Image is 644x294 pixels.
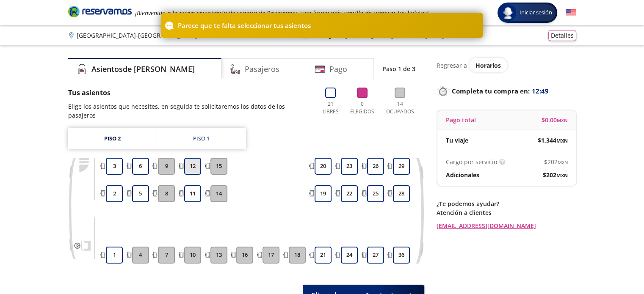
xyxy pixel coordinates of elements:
[557,117,568,124] small: MXN
[68,88,311,98] p: Tus asientos
[106,185,123,202] button: 2
[446,115,476,124] p: Pago total
[289,247,306,264] button: 18
[315,185,332,202] button: 19
[158,247,175,264] button: 7
[236,247,253,264] button: 16
[393,185,410,202] button: 28
[542,115,568,124] span: $ 0.00
[178,21,311,30] p: Parece que te falta seleccionar tus asientos
[446,170,479,179] p: Adicionales
[341,185,358,202] button: 22
[558,159,568,165] small: MXN
[135,9,428,17] em: ¡Bienvenido a la nueva experiencia de compra de Reservamos, una forma más sencilla de comprar tus...
[158,158,175,175] button: 9
[263,247,279,264] button: 17
[68,102,311,120] p: Elige los asientos que necesites, en seguida te solicitaremos los datos de los pasajeros
[184,185,201,202] button: 11
[437,85,576,97] p: Completa tu compra en :
[393,158,410,175] button: 29
[68,128,157,149] a: Piso 2
[475,61,501,69] span: Horarios
[446,157,497,166] p: Cargo por servicio
[516,8,556,17] span: Iniciar sesión
[210,185,227,202] button: 14
[437,61,467,70] p: Regresar a
[538,136,568,145] span: $ 1,344
[158,185,175,202] button: 8
[245,63,279,75] h4: Pasajeros
[437,208,576,217] p: Atención a clientes
[106,158,123,175] button: 3
[184,247,201,264] button: 10
[566,8,576,18] button: English
[341,247,358,264] button: 24
[315,247,332,264] button: 21
[544,157,568,166] span: $ 202
[382,64,415,73] p: Paso 1 de 3
[341,158,358,175] button: 23
[132,247,149,264] button: 4
[132,158,149,175] button: 6
[184,158,201,175] button: 12
[556,137,568,144] small: MXN
[446,136,468,145] p: Tu viaje
[132,185,149,202] button: 5
[437,199,576,208] p: ¿Te podemos ayudar?
[210,158,227,175] button: 15
[91,63,195,75] h4: Asientos de [PERSON_NAME]
[367,158,384,175] button: 26
[348,100,376,115] p: 0 Elegidos
[329,63,347,75] h4: Pago
[543,170,568,179] span: $ 202
[383,100,417,115] p: 14 Ocupados
[367,247,384,264] button: 27
[68,5,132,20] a: Brand Logo
[157,128,246,149] a: Piso 1
[556,172,568,179] small: MXN
[437,221,576,230] a: [EMAIL_ADDRESS][DOMAIN_NAME]
[315,158,332,175] button: 20
[106,247,123,264] button: 1
[595,245,636,286] iframe: Messagebird Livechat Widget
[193,135,210,143] div: Piso 1
[367,185,384,202] button: 25
[319,100,342,115] p: 21 Libres
[532,86,549,96] span: 12:49
[68,5,132,18] i: Brand Logo
[393,247,410,264] button: 36
[437,58,576,72] div: Regresar a ver horarios
[210,247,227,264] button: 13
